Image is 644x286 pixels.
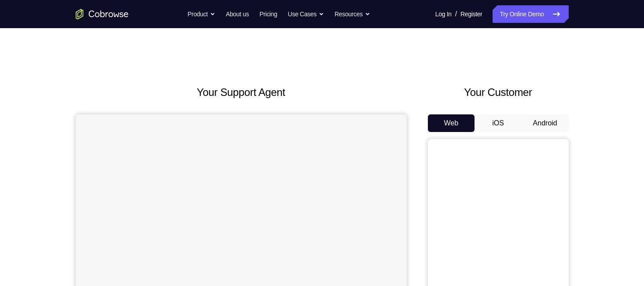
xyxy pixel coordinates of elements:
a: Pricing [259,5,277,23]
h2: Your Customer [428,84,569,100]
a: About us [226,5,249,23]
button: Web [428,114,475,132]
a: Try Online Demo [493,5,568,23]
h2: Your Support Agent [76,84,407,100]
a: Log In [435,5,452,23]
span: / [455,9,457,19]
button: iOS [475,114,522,132]
a: Register [460,5,482,23]
a: Go to the home page [76,9,129,19]
button: Android [522,114,569,132]
button: Use Cases [288,5,324,23]
button: Product [188,5,215,23]
button: Resources [335,5,370,23]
